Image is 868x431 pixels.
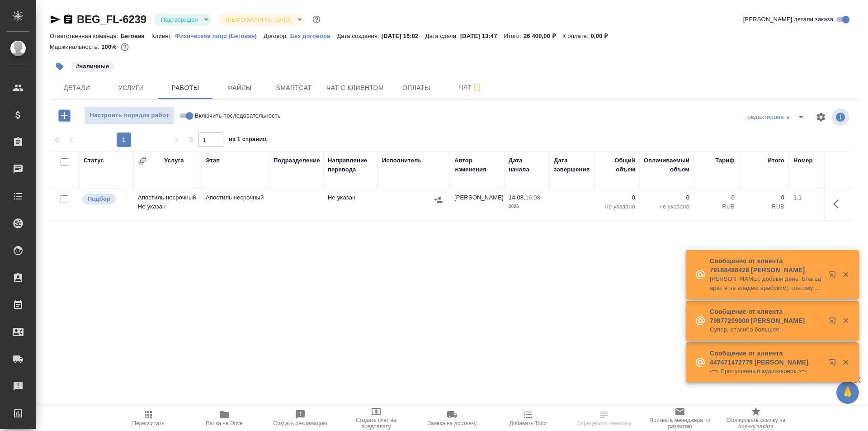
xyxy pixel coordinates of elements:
[710,367,823,376] p: -=< Пропущенный аудиозвонок >=-
[133,189,201,220] td: Апостиль несрочный Не указан
[382,33,425,39] p: [DATE] 16:02
[63,14,74,25] button: Скопировать ссылку
[644,156,689,174] div: Оплачиваемый объем
[164,156,184,165] div: Услуга
[223,16,294,24] button: [DEMOGRAPHIC_DATA]
[109,82,153,94] span: Услуги
[509,156,545,174] div: Дата начала
[509,202,545,211] p: 2025
[743,15,833,24] span: [PERSON_NAME] детали заказа
[793,156,813,165] div: Номер
[591,33,615,39] p: 0,00 ₽
[175,33,264,39] p: Физическое лицо (Беговая)
[644,193,689,202] p: 0
[50,57,70,76] button: Добавить тэг
[836,317,855,325] button: Закрыть
[84,156,104,165] div: Статус
[218,82,261,94] span: Файлы
[52,106,77,125] button: Добавить работу
[264,33,290,39] p: Договор:
[810,106,832,128] span: Настроить таблицу
[326,82,384,94] span: Чат с клиентом
[290,33,337,39] p: Без договора
[219,14,305,26] div: Подтвержден
[823,353,845,375] button: Открыть в новой вкладке
[395,82,438,94] span: Оплаты
[164,82,207,94] span: Работы
[828,193,849,215] button: Здесь прячутся важные кнопки
[562,33,591,39] p: К оплате:
[599,202,635,211] p: не указано
[599,156,635,174] div: Общий объем
[272,82,316,94] span: Smartcat
[823,265,845,287] button: Открыть в новой вкладке
[768,156,784,165] div: Итого
[138,156,147,166] button: Сгруппировать
[121,33,151,39] p: Беговая
[158,16,201,24] button: Подтвержден
[698,193,735,202] p: 0
[101,43,119,50] p: 100%
[599,193,635,202] p: 0
[644,202,689,211] p: не указано
[745,110,810,124] div: split button
[88,194,110,204] p: Подбор
[337,33,381,39] p: Дата создания:
[525,194,540,201] p: 16:08
[290,32,337,39] a: Без договора
[81,193,129,205] div: Можно подбирать исполнителей
[710,307,823,325] p: Сообщение от клиента 79877209000 [PERSON_NAME]
[710,275,823,293] p: [PERSON_NAME], добрый день. Благодарю, я не владею арабским) поэтому предлагаю дальше продолжить ...
[323,189,377,220] td: Не указан
[50,43,101,50] p: Маржинальность:
[229,134,267,147] span: из 1 страниц
[715,156,735,165] div: Тариф
[793,193,821,202] div: 1.1
[509,194,525,201] p: 14.08,
[382,156,422,165] div: Исполнитель
[432,193,445,207] button: Назначить
[524,33,562,39] p: 26 400,00 ₽
[504,33,524,39] p: Итого:
[311,14,322,25] button: Доп статусы указывают на важность/срочность заказа
[76,62,109,71] p: #наличные
[460,33,504,39] p: [DATE] 13:47
[744,202,784,211] p: RUB
[425,33,460,39] p: Дата сдачи:
[77,13,146,25] a: BEG_FL-6239
[554,156,590,174] div: Дата завершения
[710,325,823,334] p: Супер, спасибо большое!
[328,156,373,174] div: Направление перевода
[832,109,851,126] span: Посмотреть информацию
[50,14,61,25] button: Скопировать ссылку для ЯМессенджера
[472,82,482,93] svg: Подписаться
[119,41,131,53] button: 0.00 RUB;
[70,62,115,70] span: наличные
[151,33,175,39] p: Клиент:
[195,111,281,120] span: Включить последовательность
[50,33,121,39] p: Ответственная команда:
[454,156,500,174] div: Автор изменения
[698,202,735,211] p: RUB
[274,156,320,165] div: Подразделение
[823,312,845,333] button: Открыть в новой вкладке
[744,193,784,202] p: 0
[206,193,264,202] p: Апостиль несрочный
[175,32,264,39] a: Физическое лицо (Беговая)
[206,156,220,165] div: Этап
[710,349,823,367] p: Сообщение от клиента 447471472779 [PERSON_NAME]
[55,82,99,94] span: Детали
[836,270,855,279] button: Закрыть
[89,110,170,121] span: Настроить порядок работ
[449,82,492,93] span: Чат
[154,14,212,26] div: Подтвержден
[710,256,823,275] p: Сообщение от клиента 79168488426 [PERSON_NAME]
[450,189,504,220] td: [PERSON_NAME]
[836,358,855,366] button: Закрыть
[84,106,175,125] button: Настроить порядок работ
